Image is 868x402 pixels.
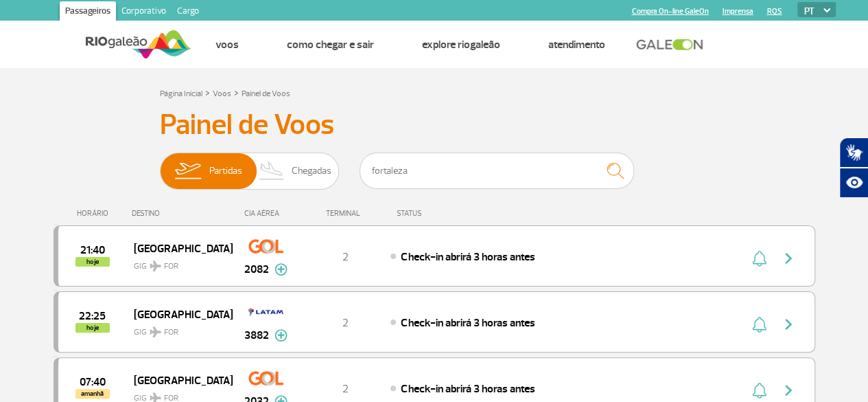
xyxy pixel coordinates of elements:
[134,253,222,273] span: GIG
[75,389,110,399] span: amanhã
[390,209,502,218] div: STATUS
[839,137,868,198] div: Plugin de acessibilidade da Hand Talk.
[252,153,292,189] img: slider-desembarque
[172,1,204,23] a: Cargo
[287,38,374,52] a: Como chegar e sair
[58,209,132,218] div: HORÁRIO
[75,323,110,333] span: hoje
[213,89,231,99] a: Voos
[401,250,535,264] span: Check-in abrirá 3 horas antes
[244,261,269,278] span: 2082
[401,316,535,330] span: Check-in abrirá 3 horas antes
[116,1,172,23] a: Corporativo
[722,7,753,16] a: Imprensa
[274,329,288,342] img: mais-info-painel-voo.svg
[360,153,634,189] input: Voo, cidade ou cia aérea
[134,239,222,257] span: [GEOGRAPHIC_DATA]
[242,89,290,99] a: Painel de Voos
[752,382,766,399] img: sino-painel-voo.svg
[79,311,106,321] span: 2025-09-30 22:25:00
[134,319,222,339] span: GIG
[164,326,178,339] span: FOR
[80,377,106,387] span: 2025-10-01 07:40:00
[164,260,178,273] span: FOR
[301,209,390,218] div: TERMINAL
[209,153,242,189] span: Partidas
[234,85,239,100] a: >
[160,89,202,99] a: Página Inicial
[342,316,349,330] span: 2
[766,7,782,16] a: RQS
[274,263,288,276] img: mais-info-painel-voo.svg
[548,38,605,52] a: Atendimento
[422,38,500,52] a: Explore RIOgaleão
[166,153,209,189] img: slider-embarque
[244,327,269,344] span: 3882
[215,38,239,52] a: Voos
[752,250,766,267] img: sino-painel-voo.svg
[780,316,797,333] img: seta-direita-painel-voo.svg
[232,209,301,218] div: CIA AÉREA
[401,382,535,396] span: Check-in abrirá 3 horas antes
[205,85,210,100] a: >
[780,382,797,399] img: seta-direita-painel-voo.svg
[342,382,349,396] span: 2
[134,305,222,323] span: [GEOGRAPHIC_DATA]
[342,250,349,264] span: 2
[839,137,868,168] button: Abrir tradutor de língua de sinais.
[780,250,797,267] img: seta-direita-painel-voo.svg
[132,209,232,218] div: DESTINO
[75,257,110,267] span: hoje
[150,260,161,271] img: destiny_airplane.svg
[60,1,116,23] a: Passageiros
[160,108,709,142] h3: Painel de Voos
[134,371,222,389] span: [GEOGRAPHIC_DATA]
[839,168,868,198] button: Abrir recursos assistivos.
[752,316,766,333] img: sino-painel-voo.svg
[150,326,161,337] img: destiny_airplane.svg
[292,153,331,189] span: Chegadas
[80,245,105,255] span: 2025-09-30 21:40:00
[631,7,708,16] a: Compra On-line GaleOn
